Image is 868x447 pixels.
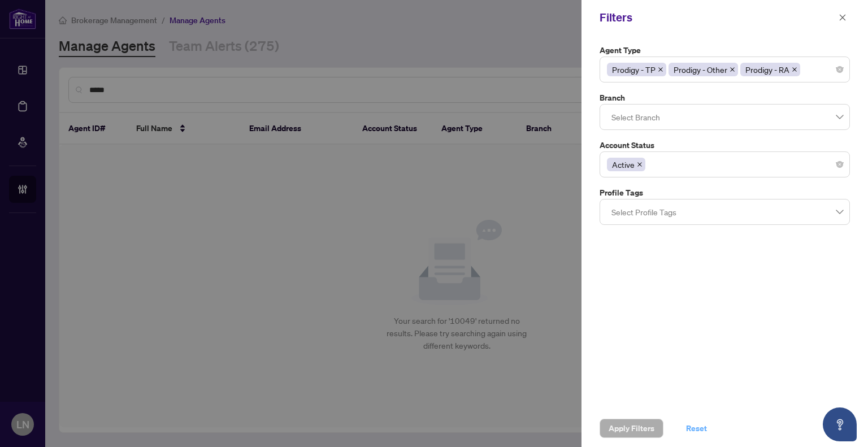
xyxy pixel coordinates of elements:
button: Reset [677,419,716,438]
span: close [658,67,663,72]
button: Apply Filters [600,419,663,438]
span: Prodigy - Other [674,63,727,76]
span: close [792,67,797,72]
span: Prodigy - RA [745,63,789,76]
span: Prodigy - TP [607,63,666,76]
label: Profile Tags [600,186,850,199]
span: Prodigy - Other [669,63,738,76]
span: Prodigy - TP [612,63,656,76]
span: Prodigy - RA [740,63,800,76]
button: Open asap [823,407,857,441]
span: Active [612,158,635,171]
span: close-circle [836,66,843,73]
label: Account Status [600,139,850,151]
span: close-circle [836,161,843,168]
span: Active [607,158,645,171]
label: Branch [600,92,850,104]
div: Filters [600,9,835,26]
label: Agent Type [600,44,850,57]
span: close [637,162,643,167]
span: close [839,14,847,21]
span: close [730,67,735,72]
span: Reset [686,419,707,437]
